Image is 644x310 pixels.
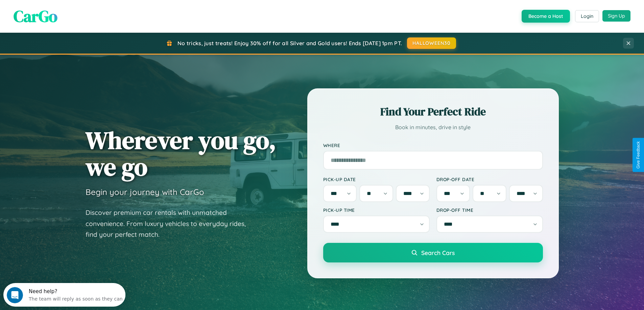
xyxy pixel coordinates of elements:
[86,187,204,197] h3: Begin your journey with CarGo
[407,37,456,49] button: HALLOWEEN30
[25,6,119,11] div: Need help?
[436,176,543,182] label: Drop-off Date
[636,141,641,169] div: Give Feedback
[25,11,119,18] div: The team will reply as soon as they can
[323,207,430,213] label: Pick-up Time
[575,10,599,22] button: Login
[86,127,276,180] h1: Wherever you go, we go
[323,176,430,182] label: Pick-up Date
[522,10,570,23] button: Become a Host
[421,249,455,256] span: Search Cars
[323,122,543,132] p: Book in minutes, drive in style
[86,207,255,240] p: Discover premium car rentals with unmatched convenience. From luxury vehicles to everyday rides, ...
[436,207,543,213] label: Drop-off Time
[602,10,630,22] button: Sign Up
[3,283,125,307] iframe: Intercom live chat discovery launcher
[323,104,543,119] h2: Find Your Perfect Ride
[323,243,543,262] button: Search Cars
[177,40,402,47] span: No tricks, just treats! Enjoy 30% off for all Silver and Gold users! Ends [DATE] 1pm PT.
[7,287,23,303] iframe: Intercom live chat
[14,5,57,27] span: CarGo
[3,3,126,21] div: Open Intercom Messenger
[323,142,543,148] label: Where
